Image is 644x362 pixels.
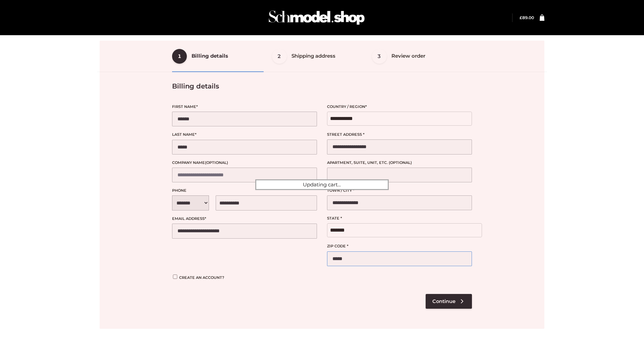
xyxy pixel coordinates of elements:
img: Schmodel Admin 964 [266,4,367,31]
div: Updating cart... [255,179,389,190]
span: £ [520,15,522,20]
bdi: 89.00 [520,15,534,20]
a: £89.00 [520,15,534,20]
